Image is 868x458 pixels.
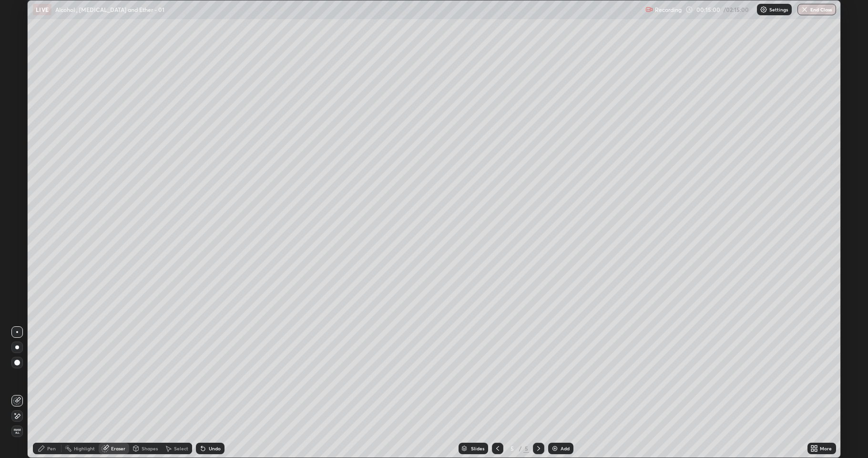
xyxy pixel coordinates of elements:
div: Slides [471,446,484,451]
div: More [820,446,832,451]
img: end-class-cross [801,6,808,13]
div: Eraser [111,446,125,451]
div: Select [174,446,188,451]
img: add-slide-button [551,445,559,452]
div: Pen [47,446,56,451]
p: LIVE [36,6,49,13]
p: Settings [769,7,788,12]
p: Alcohol , [MEDICAL_DATA] and Ether - 01 [55,6,164,13]
p: Recording [655,6,682,13]
div: Shapes [142,446,158,451]
div: / [519,446,521,451]
button: End Class [797,4,836,15]
img: recording.375f2c34.svg [645,6,653,13]
div: 5 [507,446,517,451]
div: Highlight [74,446,95,451]
span: Erase all [12,428,22,434]
div: Add [561,446,570,451]
img: class-settings-icons [760,6,767,13]
div: Undo [209,446,221,451]
div: 5 [523,444,529,453]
